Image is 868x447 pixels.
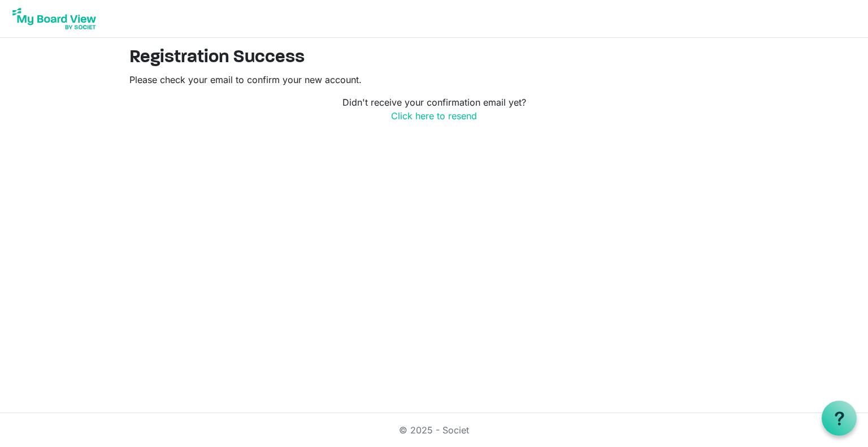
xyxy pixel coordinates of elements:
[399,424,469,436] a: © 2025 - Societ
[9,5,99,33] img: My Board View Logo
[129,47,739,68] h2: Registration Success
[129,73,739,86] p: Please check your email to confirm your new account.
[129,96,739,123] p: Didn't receive your confirmation email yet?
[391,110,477,121] a: Click here to resend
